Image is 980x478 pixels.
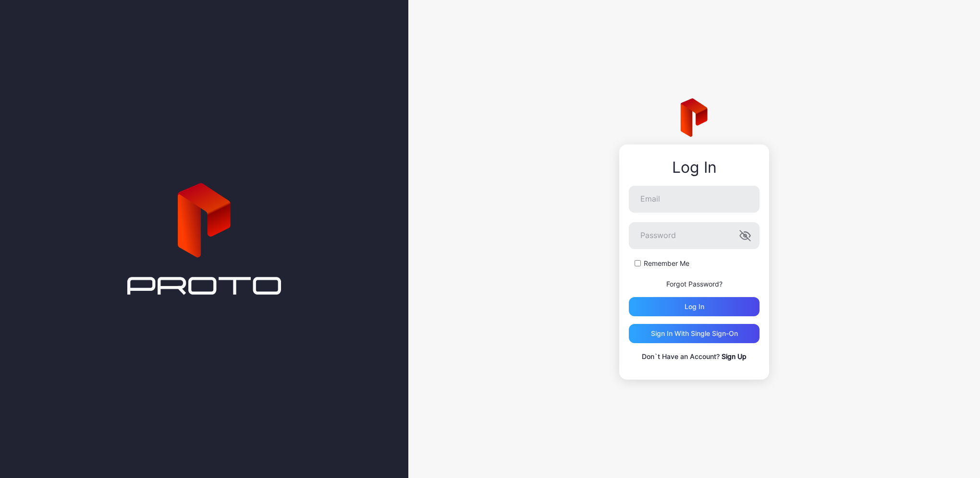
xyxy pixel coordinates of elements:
[666,280,723,288] a: Forgot Password?
[629,159,759,176] div: Log In
[629,324,759,343] button: Sign in With Single Sign-On
[739,230,751,241] button: Password
[651,330,738,337] div: Sign in With Single Sign-On
[629,186,759,213] input: Email
[722,352,747,360] a: Sign Up
[629,297,759,316] button: Log in
[629,222,759,249] input: Password
[644,259,689,268] label: Remember Me
[629,351,759,362] p: Don`t Have an Account?
[685,303,704,311] div: Log in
